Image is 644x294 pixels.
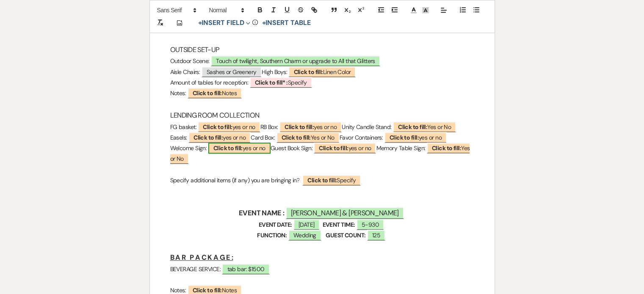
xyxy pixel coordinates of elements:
span: yes or no [188,132,251,143]
b: Click to fill: [293,68,323,76]
strong: EVENT TIME: [322,221,355,228]
span: Text Color [408,5,420,15]
b: Click to fill: [390,134,419,141]
span: Specify additional items (if any) you are bringing in? [170,176,300,184]
p: Outdoor Scene: [170,56,474,66]
strong: EVENT DATE: [259,221,292,228]
button: Insert Field [195,18,254,28]
span: Notes [188,88,242,98]
span: + [198,19,202,26]
span: 5-930 [357,219,384,230]
button: +Insert Table [259,18,313,28]
span: tab bar: $1500 [222,264,269,274]
span: [DATE] [293,219,320,230]
span: yes or no [384,132,447,143]
span: yes or no [314,143,376,153]
b: Click to fill: [282,134,311,141]
b: Click to fill: [213,144,243,152]
b: Click to fill: [398,123,427,131]
p: BEVERAGE SERVICE: [170,264,474,275]
b: Click to fill: [319,144,348,152]
span: [PERSON_NAME] & [PERSON_NAME] [286,207,404,219]
p: Notes: [170,88,474,99]
span: Touch of twilight, Southern Charm or upgrade to All that Glitters [211,55,380,66]
b: Click to fill* : [255,79,288,86]
p: Amount of tables for reception: [170,77,474,88]
p: Aisle Chairs: High Boys: [170,67,474,77]
b: Click to fill: [193,89,222,97]
span: Header Formats [205,5,247,15]
strong: EVENT NAME : [239,209,284,217]
b: Click to fill: [203,123,232,131]
span: + [262,19,265,26]
span: yes or no [279,121,342,132]
b: Click to fill: [307,176,337,184]
h3: LENDING ROOM COLLECTION [170,109,474,121]
p: Easels: Card Box: Favor Containers: [170,132,474,143]
span: yes or no [198,121,260,132]
span: Yes or No [170,143,470,164]
span: Yes or No [276,132,340,143]
p: Welcome Sign: Guest Book Sign: Memory Table Sign: [170,143,474,164]
strong: GUEST COUNT: [326,231,365,239]
span: yes or no [208,143,271,154]
span: Specify [250,77,312,88]
u: B A R P A C K A G E : [170,253,233,262]
strong: FUNCTION: [257,231,287,239]
b: Click to fill: [432,144,461,152]
span: 125 [367,230,385,240]
h3: OUTSIDE SET-UP [170,44,474,56]
b: Click to fill: [193,286,222,294]
span: Wedding [288,230,321,240]
span: Text Background Color [420,5,431,15]
span: Linen Color [288,66,356,77]
span: Sashes or Greenery [202,66,262,77]
span: Alignment [438,5,450,15]
span: Yes or No [393,121,456,132]
b: Click to fill: [285,123,314,131]
b: Click to fill: [193,134,223,141]
span: Specify [302,175,361,185]
p: FG basket: RB Box: Unity Candle Stand: [170,122,474,132]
